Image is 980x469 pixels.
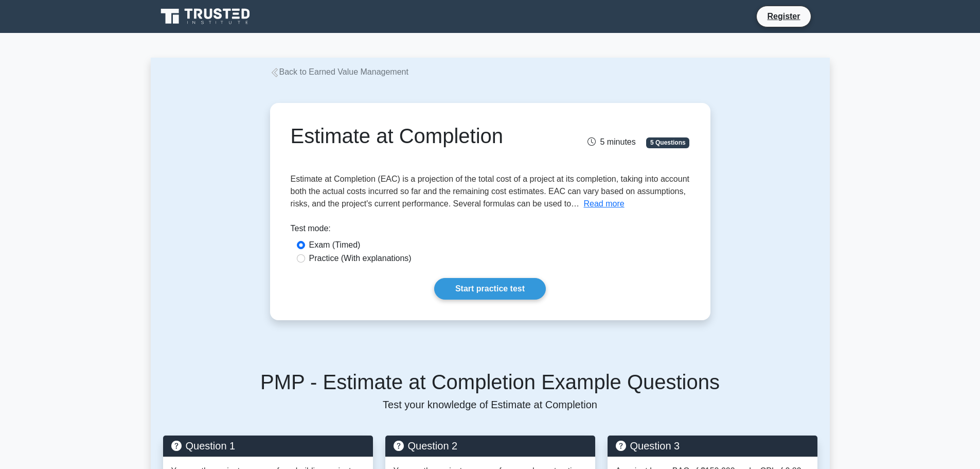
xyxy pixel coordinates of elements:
h5: Question 1 [171,440,365,452]
a: Back to Earned Value Management [270,67,408,76]
span: 5 minutes [587,137,635,146]
p: Test your knowledge of Estimate at Completion [163,398,817,411]
button: Read more [584,198,625,210]
span: Estimate at Completion (EAC) is a projection of the total cost of a project at its completion, ta... [291,175,690,208]
h5: Question 3 [616,440,809,452]
label: Practice (With explanations) [309,252,412,265]
h5: PMP - Estimate at Completion Example Questions [163,370,817,394]
h5: Question 2 [394,440,587,452]
div: Test mode: [291,222,690,239]
span: 5 Questions [646,137,689,148]
a: Start practice test [434,278,546,300]
a: Register [761,10,806,23]
label: Exam (Timed) [309,239,361,251]
h1: Estimate at Completion [291,124,553,148]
